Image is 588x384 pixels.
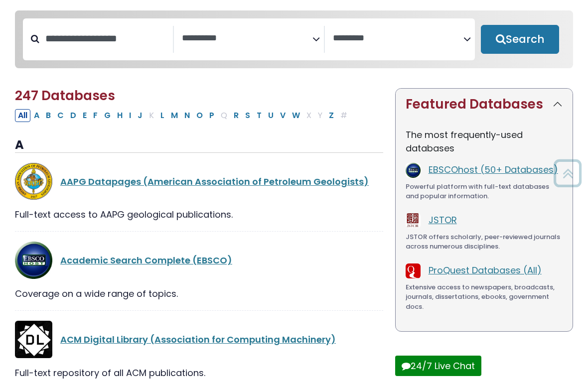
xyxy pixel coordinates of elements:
button: Filter Results V [277,109,289,122]
span: 247 Databases [15,87,115,105]
a: AAPG Datapages (American Association of Petroleum Geologists) [60,175,369,188]
div: Powerful platform with full-text databases and popular information. [406,182,563,201]
button: Filter Results S [242,109,253,122]
a: ACM Digital Library (Association for Computing Machinery) [60,333,336,346]
button: Filter Results R [231,109,242,122]
a: EBSCOhost (50+ Databases) [429,163,558,176]
h3: A [15,138,383,153]
div: Alpha-list to filter by first letter of database name [15,109,351,121]
button: Filter Results L [157,109,167,122]
div: Extensive access to newspapers, broadcasts, journals, dissertations, ebooks, government docs. [406,282,563,312]
button: Filter Results Z [326,109,337,122]
button: Filter Results P [206,109,217,122]
button: Filter Results E [80,109,90,122]
button: Filter Results F [90,109,101,122]
button: Filter Results A [31,109,42,122]
button: Filter Results I [126,109,134,122]
a: ProQuest Databases (All) [429,264,542,276]
button: Filter Results C [54,109,67,122]
div: Coverage on a wide range of topics. [15,287,383,300]
a: Academic Search Complete (EBSCO) [60,254,232,266]
button: Filter Results G [101,109,114,122]
button: Submit for Search Results [481,25,559,54]
div: Full-text repository of all ACM publications. [15,366,383,380]
div: Full-text access to AAPG geological publications. [15,208,383,221]
button: Filter Results O [193,109,206,122]
button: Filter Results T [254,109,265,122]
button: Filter Results N [181,109,193,122]
button: All [15,109,30,122]
button: Filter Results J [135,109,146,122]
button: Filter Results W [289,109,303,122]
a: Back to Top [550,164,586,182]
button: Filter Results D [67,109,79,122]
p: The most frequently-used databases [406,128,563,155]
nav: Search filters [15,10,573,68]
button: Featured Databases [396,89,573,120]
textarea: Search [182,33,312,44]
a: JSTOR [429,214,457,226]
button: Filter Results M [168,109,181,122]
textarea: Search [333,33,463,44]
input: Search database by title or keyword [39,30,173,47]
div: JSTOR offers scholarly, peer-reviewed journals across numerous disciplines. [406,232,563,252]
button: Filter Results U [265,109,277,122]
button: 24/7 Live Chat [395,356,481,376]
button: Filter Results H [114,109,126,122]
button: Filter Results B [43,109,54,122]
